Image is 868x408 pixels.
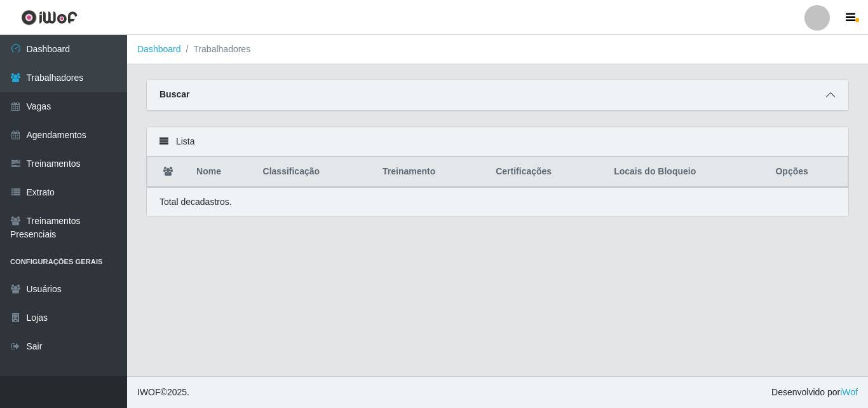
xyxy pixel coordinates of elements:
strong: Buscar [159,89,189,99]
span: Desenvolvido por [771,386,858,399]
li: Trabalhadores [181,43,251,56]
th: Certificações [488,157,606,187]
th: Opções [768,157,848,187]
div: Lista [147,127,848,157]
img: CoreUI Logo [21,10,78,25]
span: © 2025 . [137,386,189,399]
th: Locais do Bloqueio [606,157,768,187]
nav: breadcrumb [127,35,868,64]
a: iWof [840,387,858,397]
th: Classificação [255,157,376,187]
p: Total de cadastros. [159,195,232,209]
th: Nome [189,157,255,187]
th: Treinamento [375,157,488,187]
a: Dashboard [137,44,181,54]
span: IWOF [137,387,161,397]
